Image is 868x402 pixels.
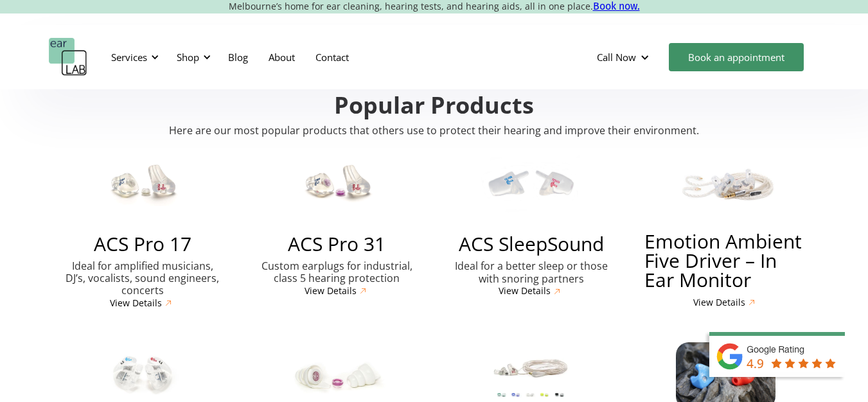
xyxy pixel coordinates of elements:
[49,125,820,137] p: Here are our most popular products that others use to protect their hearing and improve their env...
[169,38,215,76] div: Shop
[94,234,191,254] h3: ACS Pro 17
[644,232,807,290] h3: Emotion Ambient Five Driver – In Ear Monitor
[450,260,613,284] p: Ideal for a better sleep or those with snoring partners
[305,39,359,76] a: Contact
[693,297,745,308] div: View Details
[288,234,385,254] h3: ACS Pro 31
[632,150,820,309] a: Emotion Ambient Five Driver – In Ear MonitorEmotion Ambient Five Driver – In Ear MonitorView Details
[587,38,662,76] div: Call Now
[669,43,804,71] a: Book an appointment
[49,150,237,310] a: ACS Pro 17ACS Pro 17Ideal for amplified musicians, DJ’s, vocalists, sound engineers, concertsView...
[438,150,626,298] a: ACS SleepSoundACS SleepSoundIdeal for a better sleep or those with snoring partnersView Details
[287,150,387,218] img: ACS Pro 31
[676,150,775,216] img: Emotion Ambient Five Driver – In Ear Monitor
[243,150,431,297] a: ACS Pro 31ACS Pro 31Custom earplugs for industrial, class 5 hearing protectionView Details
[499,286,551,297] div: View Details
[459,234,604,254] h3: ACS SleepSound
[93,150,192,218] img: ACS Pro 17
[305,286,357,297] div: View Details
[177,51,199,64] div: Shop
[103,38,163,76] div: Services
[334,92,534,118] h2: Popular Products
[256,260,418,284] p: Custom earplugs for industrial, class 5 hearing protection
[110,298,162,309] div: View Details
[218,39,258,76] a: Blog
[597,51,636,64] div: Call Now
[49,38,87,76] a: home
[62,260,224,297] p: Ideal for amplified musicians, DJ’s, vocalists, sound engineers, concerts
[111,51,147,64] div: Services
[481,150,581,218] img: ACS SleepSound
[258,39,305,76] a: About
